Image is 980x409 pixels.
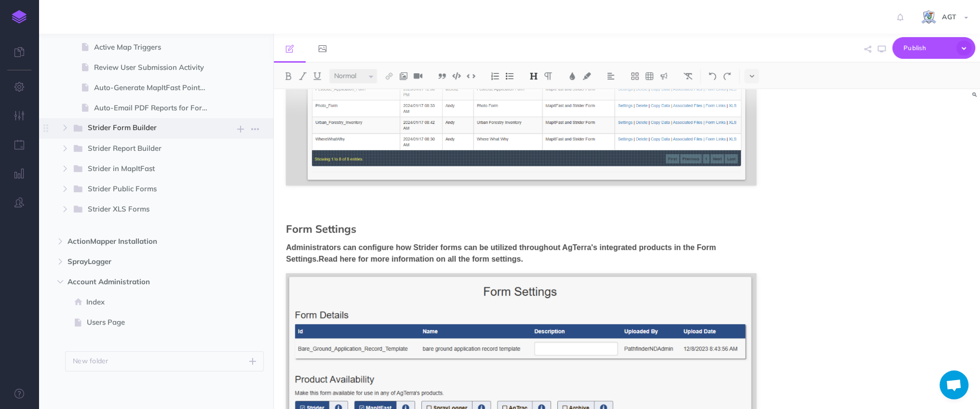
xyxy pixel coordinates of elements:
[438,72,446,80] img: Blockquote button
[399,72,408,80] img: Add image button
[505,72,514,80] img: Unordered list button
[892,37,975,59] button: Publish
[940,370,968,399] a: Open chat
[284,72,293,80] img: Bold button
[67,256,203,267] span: SprayLogger
[645,72,654,80] img: Create table button
[414,72,422,80] img: Add video button
[452,72,461,79] img: Code block button
[684,72,692,80] img: Clear styles button
[88,163,201,175] span: Strider in MapItFast
[319,255,523,263] a: Read here for more information on all the form settings.
[298,72,307,80] img: Italic button
[659,72,668,80] img: Callout dropdown menu button
[65,351,264,371] button: New folder
[544,72,552,80] img: Paragraph button
[88,122,201,134] span: Strider Form Builder
[313,72,322,80] img: Underline button
[94,102,215,114] span: Auto-Email PDF Reports for Form Submissions
[582,72,591,80] img: Text background color button
[708,72,717,80] img: Undo
[88,143,201,155] span: Strider Report Builder
[723,72,731,80] img: Redo
[568,72,577,80] img: Text color button
[86,296,215,308] span: Index
[903,40,952,55] span: Publish
[385,72,393,80] img: Link button
[67,236,203,247] span: ActionMapper Installation
[491,72,499,80] img: Ordered list button
[12,10,27,24] img: logo-mark.svg
[286,243,716,263] span: Administrators can configure how Strider forms can be utilized throughout AgTerra's integrated pr...
[94,62,215,73] span: Review User Submission Activity
[94,82,215,93] span: Auto-Generate MapItFast Points from a Form
[73,356,108,366] p: New folder
[937,13,961,21] span: AGT
[286,222,356,236] span: Form Settings
[67,276,203,288] span: Account Administration
[88,203,201,216] span: Strider XLS Forms
[94,41,215,53] span: Active Map Triggers
[920,9,937,26] img: iCxL6hB4gPtK36lnwjqkK90dLekSAv8p9JC67nPZ.png
[88,183,201,196] span: Strider Public Forms
[606,72,615,80] img: Alignment dropdown menu button
[529,72,538,80] img: Headings dropdown button
[467,72,475,79] img: Inline code button
[87,317,215,328] span: Users Page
